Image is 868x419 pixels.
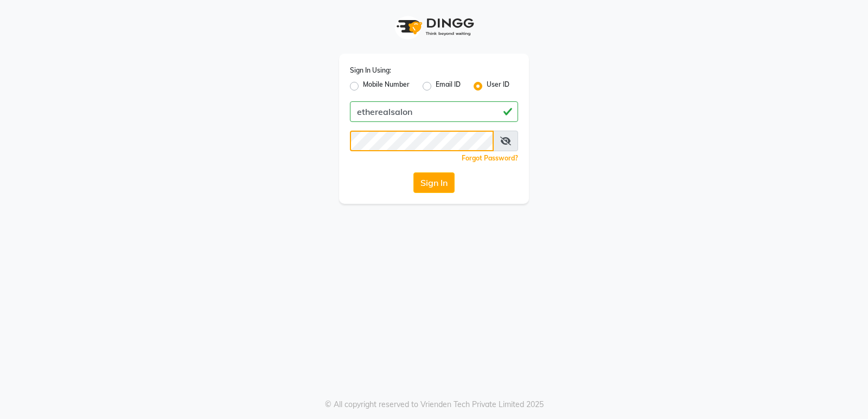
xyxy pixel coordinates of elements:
img: logo1.svg [391,11,477,43]
input: Username [350,101,518,122]
button: Sign In [413,172,455,193]
label: Sign In Using: [350,66,391,75]
label: Mobile Number [363,80,410,93]
label: Email ID [436,80,461,93]
label: User ID [487,80,509,93]
a: Forgot Password? [462,154,518,162]
input: Username [350,131,494,151]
